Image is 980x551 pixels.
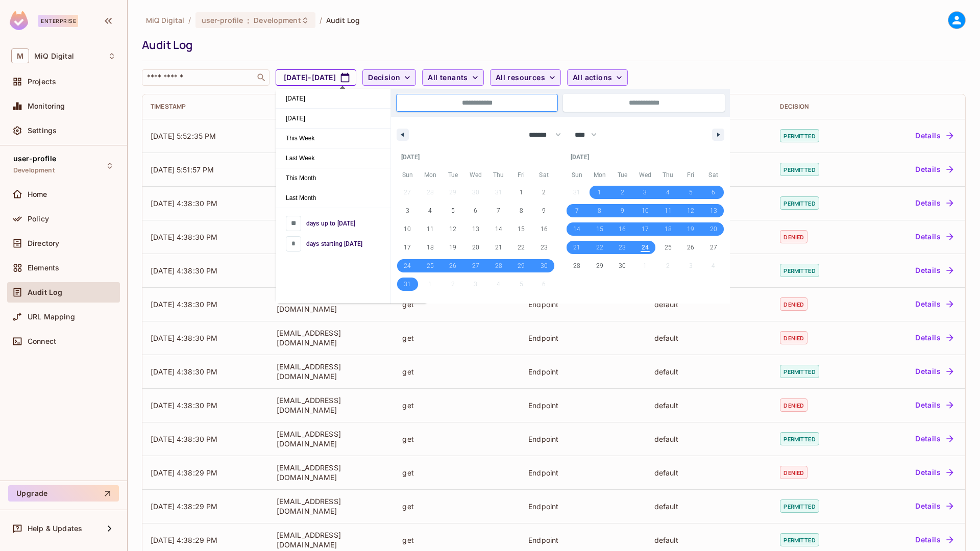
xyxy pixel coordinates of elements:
span: 31 [404,275,411,293]
span: 21 [573,238,580,257]
button: 20 [702,220,725,238]
span: 30 [541,257,548,275]
button: [DATE]-[DATE] [276,69,356,86]
button: [DATE] [276,109,390,129]
button: 11 [656,202,679,220]
div: Decision [780,103,854,111]
span: 10 [642,202,649,220]
span: 14 [495,220,502,238]
button: 15 [589,220,611,238]
div: Endpoint [528,535,638,545]
button: 22 [589,238,611,257]
span: permitted [780,499,819,513]
li: / [320,15,322,25]
span: 4 [666,183,670,202]
span: 29 [596,257,603,275]
span: This Month [276,168,390,188]
button: 7 [487,202,510,220]
span: permitted [780,533,819,546]
span: permitted [780,196,819,210]
div: [EMAIL_ADDRESS][DOMAIN_NAME] [277,362,386,381]
span: permitted [780,432,819,445]
div: default [654,535,764,545]
span: 13 [710,202,717,220]
div: Endpoint [528,299,638,309]
div: default [654,502,764,511]
div: get [402,299,512,309]
span: 9 [621,202,624,220]
img: SReyMgAAAABJRU5ErkJggg== [10,11,28,30]
button: 21 [566,238,589,257]
span: 2 [542,183,546,202]
span: 20 [472,238,479,257]
button: Details [911,363,957,380]
button: 12 [679,202,702,220]
span: [DATE] 4:38:30 PM [151,300,218,309]
span: [DATE] [276,109,390,128]
button: 30 [532,257,555,275]
button: 30 [611,257,634,275]
button: 3 [634,183,657,202]
button: 1 [589,183,611,202]
span: Wed [634,167,657,183]
span: Connect [28,337,56,345]
div: Endpoint [528,468,638,478]
div: Timestamp [151,103,260,111]
span: Directory [28,239,59,247]
span: Help & Updates [28,524,82,533]
button: 8 [510,202,533,220]
button: 29 [589,257,611,275]
span: 25 [427,257,434,275]
span: [DATE] 4:38:30 PM [151,233,218,241]
button: Last Month [276,188,390,208]
span: 12 [449,220,456,238]
button: 9 [611,202,634,220]
button: 14 [487,220,510,238]
button: This Month [276,168,390,188]
span: days starting [DATE] [306,239,362,248]
button: 4 [419,202,442,220]
span: 6 [474,202,477,220]
button: 27 [702,238,725,257]
span: 10 [404,220,411,238]
div: [DATE] [396,147,555,167]
span: 24 [642,238,649,257]
span: permitted [780,163,819,176]
span: [DATE] 4:38:30 PM [151,435,218,443]
span: M [11,48,29,63]
span: Tue [442,167,464,183]
span: Tue [611,167,634,183]
span: 29 [518,257,525,275]
span: [DATE] 4:38:30 PM [151,367,218,376]
button: 25 [656,238,679,257]
span: [DATE] 4:38:29 PM [151,536,218,544]
span: 1 [598,183,601,202]
span: Development [254,15,301,25]
div: get [402,434,512,444]
button: 18 [656,220,679,238]
div: [EMAIL_ADDRESS][DOMAIN_NAME] [277,530,386,549]
button: This Week [276,129,390,148]
button: Last Week [276,148,390,168]
span: 18 [427,238,434,257]
button: All actions [567,69,628,86]
span: 4 [428,202,432,220]
button: Details [911,195,957,211]
button: 26 [442,257,464,275]
button: 20 [464,238,487,257]
span: denied [780,331,807,344]
button: Details [911,296,957,312]
button: 7 [566,202,589,220]
span: Projects [28,78,56,86]
span: Elements [28,264,59,272]
button: 23 [532,238,555,257]
span: 24 [404,257,411,275]
button: Details [911,161,957,178]
button: All tenants [422,69,483,86]
span: [DATE] 4:38:30 PM [151,266,218,275]
span: user-profile [202,15,243,25]
span: Thu [487,167,510,183]
div: Audit Log [142,37,961,53]
span: denied [780,466,807,479]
